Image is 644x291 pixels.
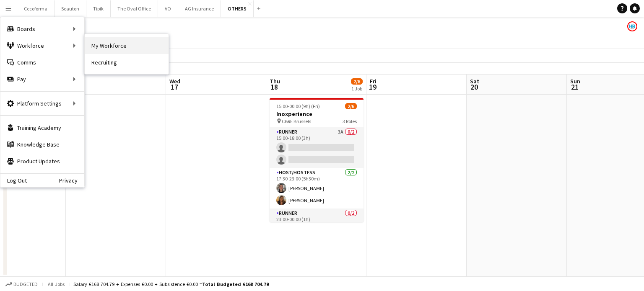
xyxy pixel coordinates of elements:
a: Product Updates [0,153,84,170]
span: Budgeted [13,281,38,287]
div: Pay [0,71,84,88]
span: Wed [169,77,180,85]
a: Privacy [59,177,84,184]
app-job-card: 15:00-00:00 (9h) (Fri)2/6Inoxperience CBRE Brussels3 RolesRunner3A0/215:00-18:00 (3h) Host/Hostes... [270,98,364,222]
button: Cecoforma [17,0,55,17]
button: AG Insurance [178,0,221,17]
div: Salary €168 704.79 + Expenses €0.00 + Subsistence €0.00 = [73,281,269,287]
a: Log Out [0,177,27,184]
button: OTHERS [221,0,254,17]
span: 20 [469,82,479,92]
app-card-role: Runner0/223:00-00:00 (1h) [270,209,364,249]
span: 2/6 [351,78,363,85]
a: Knowledge Base [0,136,84,153]
div: 1 Job [351,85,362,92]
span: CBRE Brussels [282,118,311,124]
div: Workforce [0,37,84,54]
span: Sun [570,77,580,85]
div: Boards [0,21,84,37]
span: 17 [168,82,180,92]
h3: Inoxperience [270,110,364,118]
span: 21 [569,82,580,92]
span: Total Budgeted €168 704.79 [202,281,269,287]
span: All jobs [46,281,66,287]
span: 15:00-00:00 (9h) (Fri) [276,103,320,109]
span: 19 [369,82,377,92]
span: Fri [370,77,377,85]
button: Tipik [86,0,111,17]
button: Budgeted [4,280,39,289]
button: The Oval Office [111,0,158,17]
a: My Workforce [85,37,169,54]
span: Thu [270,77,280,85]
a: Comms [0,54,84,71]
app-card-role: Runner3A0/215:00-18:00 (3h) [270,127,364,168]
a: Recruiting [85,54,169,71]
app-card-role: Host/Hostess2/217:30-23:00 (5h30m)[PERSON_NAME][PERSON_NAME] [270,168,364,209]
button: VO [158,0,178,17]
app-user-avatar: HR Team [627,21,637,31]
span: 3 Roles [343,118,357,124]
span: Sat [470,77,479,85]
div: Platform Settings [0,95,84,112]
button: Seauton [55,0,86,17]
span: 18 [268,82,280,92]
span: 2/6 [345,103,357,109]
a: Training Academy [0,119,84,136]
